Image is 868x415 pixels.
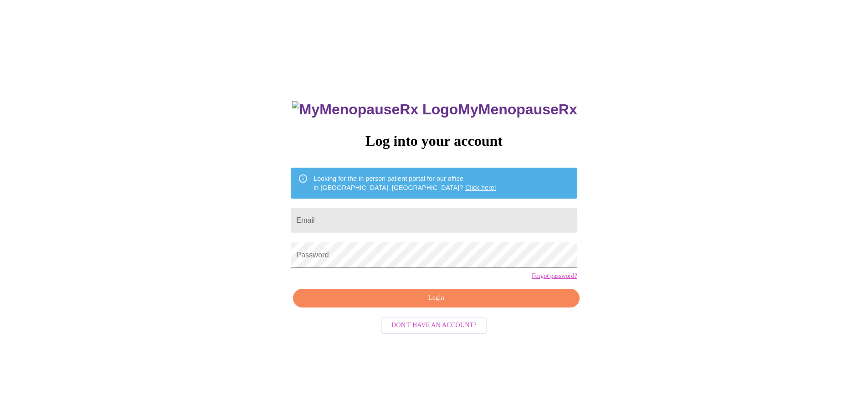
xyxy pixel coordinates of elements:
a: Forgot password? [532,272,577,280]
button: Login [293,289,579,307]
img: MyMenopauseRx Logo [292,101,458,118]
span: Login [303,292,569,304]
button: Don't have an account? [381,317,487,334]
h3: Log into your account [291,133,577,149]
a: Don't have an account? [379,321,489,328]
div: Looking for the in person patient portal for our office in [GEOGRAPHIC_DATA], [GEOGRAPHIC_DATA]? [313,170,496,196]
span: Don't have an account? [391,320,477,331]
h3: MyMenopauseRx [292,101,577,118]
a: Click here! [465,184,496,191]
